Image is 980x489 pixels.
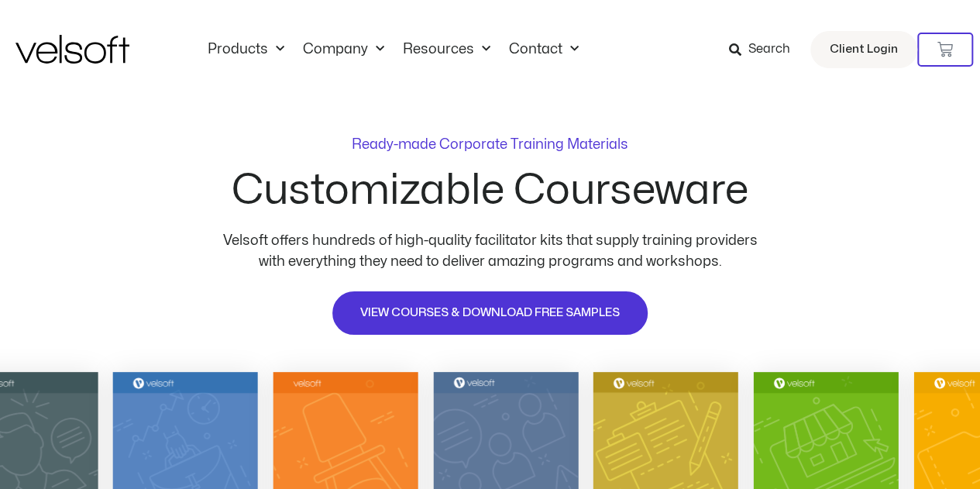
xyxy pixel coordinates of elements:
a: ContactMenu Toggle [500,41,588,58]
a: ResourcesMenu Toggle [394,41,500,58]
a: VIEW COURSES & DOWNLOAD FREE SAMPLES [331,290,649,336]
span: Client Login [830,40,898,60]
a: CompanyMenu Toggle [294,41,394,58]
p: Ready-made Corporate Training Materials [352,138,628,152]
nav: Menu [198,41,588,58]
a: ProductsMenu Toggle [198,41,294,58]
span: VIEW COURSES & DOWNLOAD FREE SAMPLES [360,304,620,322]
p: Velsoft offers hundreds of high-quality facilitator kits that supply training providers with ever... [211,230,769,272]
span: Search [748,40,790,60]
h2: Customizable Courseware [232,170,748,212]
a: Search [729,36,801,63]
a: Client Login [810,31,917,68]
img: Velsoft Training Materials [15,35,129,64]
